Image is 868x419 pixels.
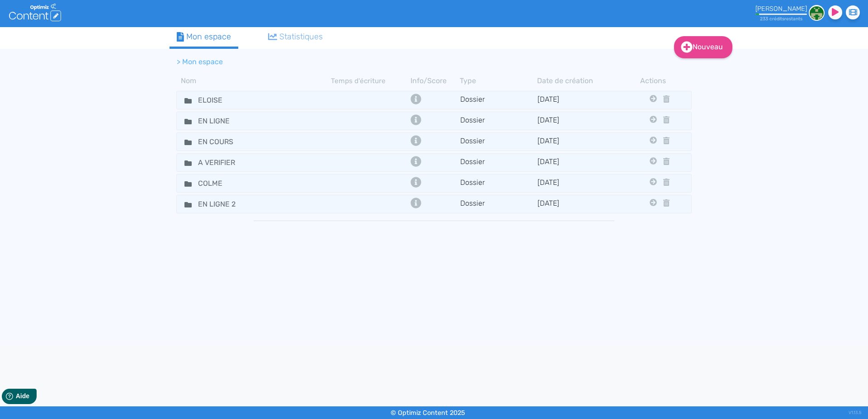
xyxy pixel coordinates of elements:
input: Nom de dossier [191,177,259,190]
input: Nom de dossier [191,94,259,107]
td: [DATE] [537,177,614,190]
th: Type [460,75,537,86]
td: Dossier [460,177,537,190]
td: [DATE] [537,198,614,211]
td: [DATE] [537,94,614,107]
span: s [800,16,802,22]
th: Actions [647,75,659,86]
input: Nom de dossier [191,114,259,127]
td: Dossier [460,156,537,169]
a: Nouveau [674,36,732,58]
td: Dossier [460,135,537,148]
td: [DATE] [537,114,614,127]
td: Dossier [460,94,537,107]
th: Nom [176,75,331,86]
th: Date de création [537,75,614,86]
td: [DATE] [537,156,614,169]
div: V1.13.5 [849,406,861,419]
small: 233 crédit restant [760,16,802,22]
div: Statistiques [268,31,323,43]
td: Dossier [460,114,537,127]
span: s [782,16,784,22]
small: © Optimiz Content 2025 [391,409,465,417]
td: [DATE] [537,135,614,148]
img: 6adefb463699458b3a7e00f487fb9d6a [809,5,825,21]
th: Info/Score [408,75,460,86]
div: [PERSON_NAME] [755,5,807,13]
td: Dossier [460,198,537,211]
nav: breadcrumb [170,51,622,73]
th: Temps d'écriture [331,75,408,86]
input: Nom de dossier [191,198,259,211]
a: Mon espace [170,27,238,49]
a: Statistiques [261,27,330,47]
input: Nom de dossier [191,135,259,148]
input: Nom de dossier [191,156,259,169]
li: > Mon espace [177,56,223,67]
div: Mon espace [177,31,231,43]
